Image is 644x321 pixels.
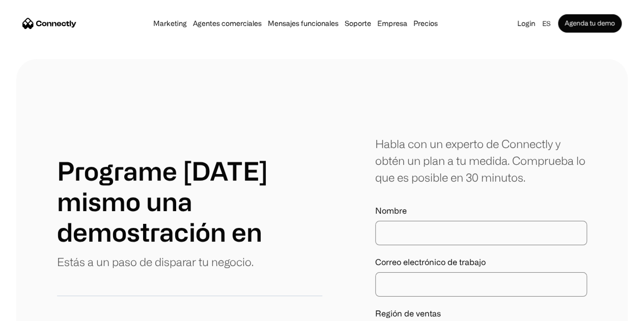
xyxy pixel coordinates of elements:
ul: Language list [20,303,61,317]
aside: Language selected: Español [10,302,61,317]
label: Correo electrónico de trabajo [375,257,587,267]
p: Estás a un paso de disparar tu negocio. [57,253,254,270]
a: Login [514,16,538,31]
div: es [538,16,558,31]
label: Región de ventas [375,309,587,318]
div: Empresa [377,16,407,31]
div: Empresa [374,16,410,31]
div: es [542,16,550,31]
div: Habla con un experto de Connectly y obtén un plan a tu medida. Comprueba lo que es posible en 30 ... [375,135,587,186]
a: Precios [410,19,441,27]
a: Soporte [342,19,374,27]
h1: Programe [DATE] mismo una demostración en [57,156,322,247]
a: Agentes comerciales [190,19,265,27]
a: Mensajes funcionales [265,19,342,27]
a: home [22,16,76,31]
label: Nombre [375,206,587,216]
a: Marketing [150,19,190,27]
a: Agenda tu demo [558,14,622,33]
